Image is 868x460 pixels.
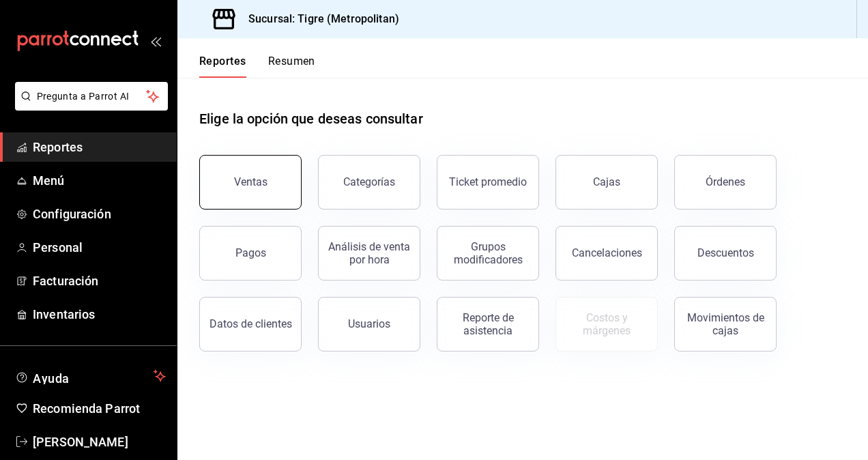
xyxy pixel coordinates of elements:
div: Categorías [343,175,395,188]
button: open_drawer_menu [150,35,161,46]
span: Inventarios [33,305,166,324]
div: Descuentos [697,246,754,259]
span: Configuración [33,205,166,223]
a: Pregunta a Parrot AI [10,99,168,113]
button: Ticket promedio [437,155,539,210]
button: Resumen [268,55,315,78]
div: Ventas [234,175,267,188]
span: Personal [33,238,166,257]
div: Pagos [235,246,266,259]
span: Reportes [33,138,166,156]
span: Recomienda Parrot [33,399,166,418]
span: Pregunta a Parrot AI [37,89,147,104]
div: Órdenes [706,175,745,188]
h1: Elige la opción que deseas consultar [199,109,423,129]
div: Usuarios [348,317,390,330]
button: Categorías [318,155,420,210]
div: Costos y márgenes [564,311,649,337]
button: Ventas [199,155,302,210]
span: Facturación [33,272,166,290]
button: Descuentos [674,226,777,281]
h3: Sucursal: Tigre (Metropolitan) [237,11,399,27]
div: Reporte de asistencia [446,311,530,337]
div: navigation tabs [199,55,315,78]
button: Órdenes [674,155,777,210]
button: Datos de clientes [199,297,302,351]
button: Pregunta a Parrot AI [15,82,168,111]
button: Reporte de asistencia [437,297,539,351]
button: Cajas [555,155,658,210]
button: Reportes [199,55,246,78]
button: Contrata inventarios para ver este reporte [555,297,658,351]
div: Movimientos de cajas [683,311,768,337]
button: Pagos [199,226,302,281]
span: Menú [33,171,166,190]
div: Grupos modificadores [446,240,530,266]
div: Análisis de venta por hora [327,240,411,266]
div: Cajas [593,175,620,188]
div: Ticket promedio [449,175,527,188]
button: Movimientos de cajas [674,297,777,351]
button: Usuarios [318,297,420,351]
div: Datos de clientes [209,317,292,330]
div: Cancelaciones [572,246,642,259]
button: Análisis de venta por hora [318,226,420,281]
span: Ayuda [33,368,148,384]
span: [PERSON_NAME] [33,433,166,451]
button: Grupos modificadores [437,226,539,281]
button: Cancelaciones [555,226,658,281]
